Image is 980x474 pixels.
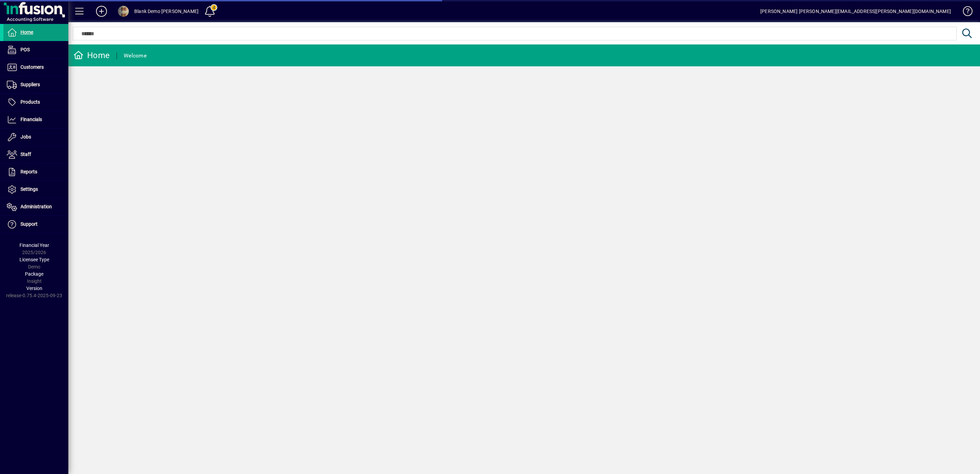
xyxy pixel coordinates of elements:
[19,257,49,262] span: Licensee Type
[91,5,112,17] button: Add
[3,216,68,233] a: Support
[112,5,134,17] button: Profile
[21,64,44,70] span: Customers
[124,50,147,61] div: Welcome
[21,99,40,105] span: Products
[21,47,30,52] span: POS
[26,286,42,291] span: Version
[3,163,68,181] a: Reports
[3,41,68,58] a: POS
[21,82,40,87] span: Suppliers
[134,6,199,17] div: Blank Demo [PERSON_NAME]
[3,76,68,93] a: Suppliers
[760,6,951,17] div: [PERSON_NAME] [PERSON_NAME][EMAIL_ADDRESS][PERSON_NAME][DOMAIN_NAME]
[21,169,37,174] span: Reports
[21,29,33,35] span: Home
[3,198,68,215] a: Administration
[3,94,68,111] a: Products
[19,242,49,248] span: Financial Year
[25,271,43,277] span: Package
[21,221,38,227] span: Support
[21,204,52,209] span: Administration
[21,186,38,192] span: Settings
[3,129,68,146] a: Jobs
[21,152,31,157] span: Staff
[3,111,68,128] a: Financials
[3,146,68,163] a: Staff
[21,134,31,140] span: Jobs
[3,59,68,76] a: Customers
[3,181,68,198] a: Settings
[73,50,110,61] div: Home
[958,1,971,24] a: Knowledge Base
[21,117,42,122] span: Financials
